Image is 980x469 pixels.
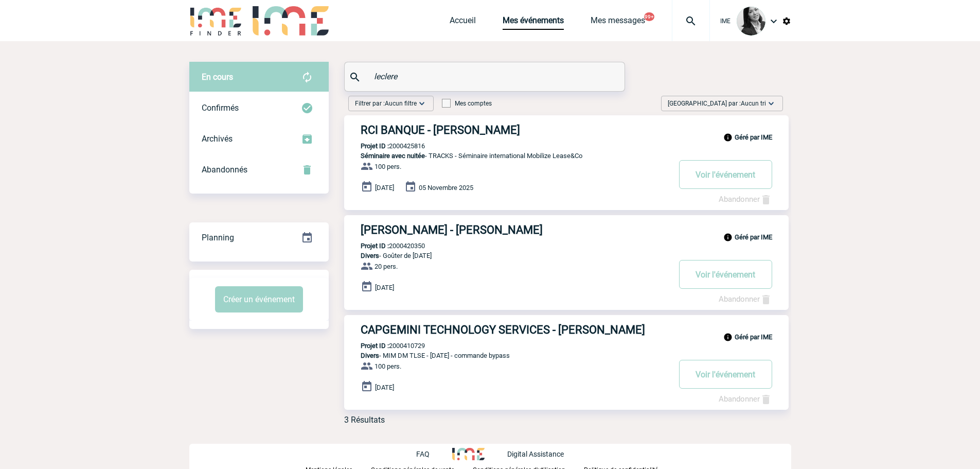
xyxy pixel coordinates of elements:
[735,133,772,141] b: Géré par IME
[189,222,329,253] div: Retrouvez ici tous vos événements organisés par date et état d'avancement
[202,233,234,242] span: Planning
[361,252,379,259] span: Divers
[344,415,385,425] div: 3 Résultats
[375,263,398,270] span: 20 pers.
[735,233,772,241] b: Géré par IME
[375,163,401,170] span: 100 pers.
[344,342,425,350] p: 2000410729
[591,15,645,30] a: Mes messages
[720,18,730,25] span: IME
[507,450,564,458] p: Digital Assistance
[361,152,425,160] span: Séminaire avec nuitée
[215,286,303,312] button: Créer un événement
[344,352,669,359] p: - MIM DM TLSE - [DATE] - commande bypass
[344,152,669,160] p: - TRACKS - Séminaire international Mobilize Lease&Co
[344,323,789,336] a: CAPGEMINI TECHNOLOGY SERVICES - [PERSON_NAME]
[375,184,394,192] span: [DATE]
[361,342,389,350] b: Projet ID :
[452,448,484,460] img: http://www.idealmeetingsevents.fr/
[719,294,772,304] a: Abandonner
[344,252,669,259] p: - Goûter de [DATE]
[679,160,772,189] button: Voir l'événement
[344,242,425,250] p: 2000420350
[644,12,654,21] button: 99+
[344,142,425,150] p: 2000425816
[442,100,492,107] label: Mes comptes
[735,333,772,341] b: Géré par IME
[202,103,239,113] span: Confirmés
[361,352,379,359] span: Divers
[371,69,600,84] input: Rechercher un événement par son nom
[202,165,247,175] span: Abandonnés
[416,450,430,458] p: FAQ
[189,124,329,154] div: Retrouvez ici tous les événements que vous avez décidé d'archiver
[723,233,733,242] img: info_black_24dp.svg
[723,333,733,342] img: info_black_24dp.svg
[679,360,772,389] button: Voir l'événement
[189,222,329,252] a: Planning
[385,100,417,107] span: Aucun filtre
[361,242,389,250] b: Projet ID :
[416,448,452,458] a: FAQ
[719,394,772,404] a: Abandonner
[344,223,789,236] a: [PERSON_NAME] - [PERSON_NAME]
[375,362,401,370] span: 100 pers.
[189,154,329,185] div: Retrouvez ici tous vos événements annulés
[503,15,564,30] a: Mes événements
[723,133,733,142] img: info_black_24dp.svg
[719,195,772,204] a: Abandonner
[417,98,427,109] img: baseline_expand_more_white_24dp-b.png
[375,284,394,291] span: [DATE]
[361,323,669,336] h3: CAPGEMINI TECHNOLOGY SERVICES - [PERSON_NAME]
[419,184,473,192] span: 05 Novembre 2025
[344,124,789,136] a: RCI BANQUE - [PERSON_NAME]
[766,98,776,109] img: baseline_expand_more_white_24dp-b.png
[361,124,669,136] h3: RCI BANQUE - [PERSON_NAME]
[189,6,243,36] img: IME-Finder
[450,15,476,30] a: Accueil
[361,142,389,150] b: Projet ID :
[679,260,772,289] button: Voir l'événement
[668,98,766,109] span: [GEOGRAPHIC_DATA] par :
[189,62,329,93] div: Retrouvez ici tous vos évènements avant confirmation
[741,100,766,107] span: Aucun tri
[737,7,765,36] img: 101052-0.jpg
[202,72,233,82] span: En cours
[375,384,394,391] span: [DATE]
[202,134,233,144] span: Archivés
[355,98,417,109] span: Filtrer par :
[361,223,669,236] h3: [PERSON_NAME] - [PERSON_NAME]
